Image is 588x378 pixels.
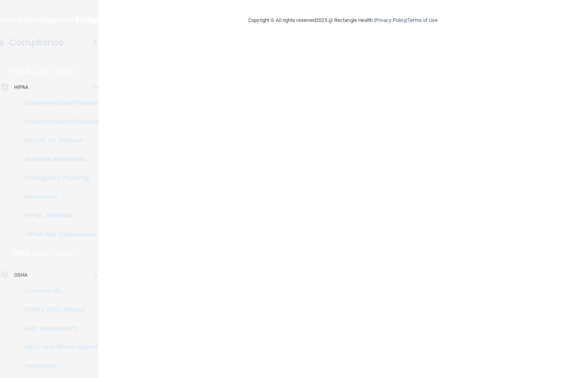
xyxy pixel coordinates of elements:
p: Documents [5,287,112,295]
p: Learn More! [34,67,76,76]
p: HIPAA [14,83,29,92]
p: HIPAA Checklist [5,212,112,220]
p: Resources [5,193,112,201]
p: OSHA [11,248,30,258]
p: Learn More! [34,248,75,258]
p: Documents and Policies [5,118,112,126]
p: Documents and Policies [5,99,112,107]
h4: Compliance [9,37,64,48]
p: Injury and Illness Report [5,343,112,351]
p: OSHA [14,270,27,280]
a: Privacy Policy [375,17,406,23]
p: Emergency Planning [5,174,112,182]
p: HIPAA Risk Assessment [5,230,112,238]
p: Business Associates [5,155,112,163]
a: Terms of Use [407,17,437,23]
p: Self-Assessment [5,324,112,332]
p: Resources [5,362,112,370]
p: Safety Data Sheets [5,306,112,313]
p: HIPAA [11,67,30,76]
p: Report an Incident [5,137,112,144]
div: Copyright © All rights reserved 2025 @ Rectangle Health | | [200,8,486,33]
